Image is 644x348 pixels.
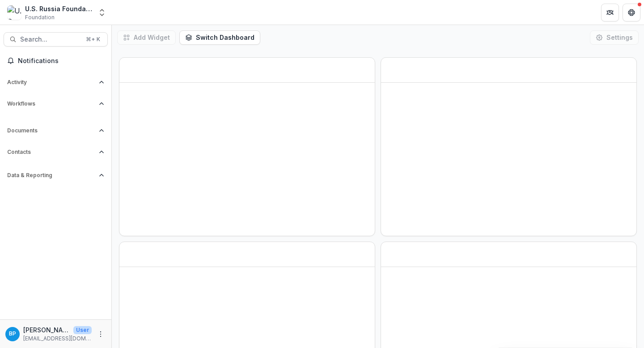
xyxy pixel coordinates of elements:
[20,36,80,43] span: Search...
[23,335,92,343] p: [EMAIL_ADDRESS][DOMAIN_NAME]
[179,30,260,45] button: Switch Dashboard
[7,5,21,20] img: U.S. Russia Foundation
[7,127,95,134] span: Documents
[115,6,153,19] nav: breadcrumb
[4,145,108,159] button: Open Contacts
[18,57,104,65] span: Notifications
[7,101,95,107] span: Workflows
[23,325,70,335] p: [PERSON_NAME]
[4,32,108,47] button: Search...
[73,326,92,334] p: User
[4,123,108,138] button: Open Documents
[4,168,108,182] button: Open Data & Reporting
[623,4,640,21] button: Get Help
[25,4,92,13] div: U.S. Russia Foundation
[95,329,106,340] button: More
[4,54,108,68] button: Notifications
[84,34,102,44] div: ⌘ + K
[25,13,55,21] span: Foundation
[9,331,16,337] div: Bennett P
[7,172,95,178] span: Data & Reporting
[7,149,95,155] span: Contacts
[4,75,108,89] button: Open Activity
[590,30,639,45] button: Settings
[7,79,95,85] span: Activity
[601,4,619,21] button: Partners
[96,4,108,21] button: Open entity switcher
[4,97,108,111] button: Open Workflows
[117,30,176,45] button: Add Widget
